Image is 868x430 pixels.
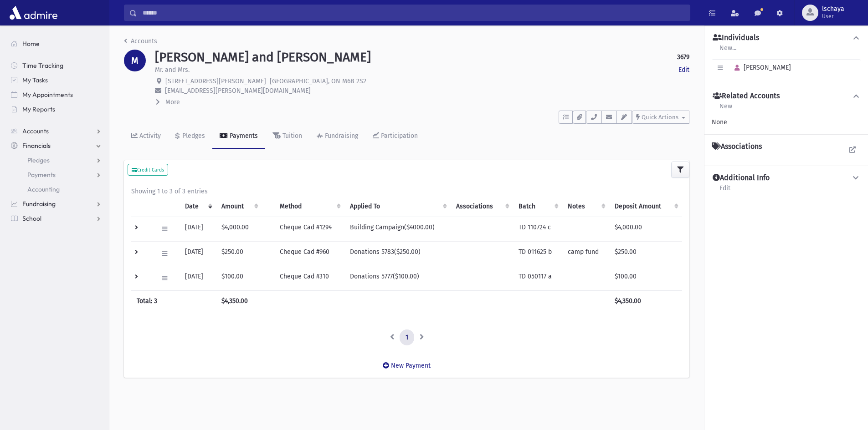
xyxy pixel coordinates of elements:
[513,217,562,241] td: TD 110724 c
[609,241,682,266] td: $250.00
[274,217,344,241] td: Cheque Cad #1294
[4,167,109,182] a: Payments
[274,266,344,290] td: Cheque Cad #310
[124,36,157,50] nav: breadcrumb
[609,266,682,290] td: $100.00
[165,87,311,95] span: [EMAIL_ADDRESS][PERSON_NAME][DOMAIN_NAME]
[4,87,109,102] a: My Appointments
[22,200,56,208] span: Fundraising
[27,171,56,179] span: Payments
[124,37,157,45] a: Accounts
[4,153,109,167] a: Pledges
[22,214,41,223] span: School
[124,50,146,71] div: M
[265,124,309,149] a: Tuition
[180,217,216,241] td: [DATE]
[712,33,861,43] button: Individuals
[730,64,791,71] span: [PERSON_NAME]
[719,183,731,199] a: Edit
[678,65,689,75] a: Edit
[137,5,690,21] input: Search
[451,196,513,217] th: Associations: activate to sort column ascending
[822,13,844,20] span: User
[712,173,861,183] button: Additional Info
[562,241,609,266] td: camp fund
[375,354,438,377] a: New Payment
[712,91,861,101] button: Related Accounts
[4,138,109,153] a: Financials
[4,58,109,73] a: Time Tracking
[22,40,40,48] span: Home
[344,241,451,266] td: Donations 5783($250.00)
[379,132,418,140] div: Participation
[180,241,216,266] td: [DATE]
[216,266,262,290] td: $100.00
[309,124,365,149] a: Fundraising
[274,196,344,217] th: Method: activate to sort column ascending
[165,98,180,106] span: More
[180,132,205,140] div: Pledges
[344,266,451,290] td: Donations 5777($100.00)
[274,241,344,266] td: Cheque Cad #960
[124,124,168,149] a: Activity
[22,105,55,113] span: My Reports
[609,217,682,241] td: $4,000.00
[712,117,861,127] div: None
[4,36,109,51] a: Home
[155,50,371,65] h1: [PERSON_NAME] and [PERSON_NAME]
[180,196,216,217] th: Date: activate to sort column ascending
[365,124,425,149] a: Participation
[4,182,109,197] a: Accounting
[228,132,258,140] div: Payments
[400,329,414,346] a: 1
[22,76,48,84] span: My Tasks
[713,33,759,43] h4: Individuals
[165,77,266,85] span: [STREET_ADDRESS][PERSON_NAME]
[27,185,60,193] span: Accounting
[155,97,181,107] button: More
[713,91,780,101] h4: Related Accounts
[270,77,366,85] span: [GEOGRAPHIC_DATA], ON M6B 2S2
[609,290,682,311] th: $4,350.00
[27,156,50,164] span: Pledges
[281,132,302,140] div: Tuition
[4,211,109,226] a: School
[609,196,682,217] th: Deposit Amount: activate to sort column ascending
[22,91,73,99] span: My Appointments
[642,114,678,121] span: Quick Actions
[822,5,844,13] span: lschaya
[216,196,262,217] th: Amount: activate to sort column ascending
[513,196,562,217] th: Batch: activate to sort column ascending
[4,197,109,211] a: Fundraising
[632,111,689,124] button: Quick Actions
[344,217,451,241] td: Building Campaign($4000.00)
[128,164,168,176] button: Credit Cards
[22,61,63,70] span: Time Tracking
[712,142,762,151] h4: Associations
[155,65,190,75] p: Mr. and Mrs.
[323,132,358,140] div: Fundraising
[180,266,216,290] td: [DATE]
[216,241,262,266] td: $250.00
[344,196,451,217] th: Applied To: activate to sort column ascending
[22,142,51,150] span: Financials
[513,241,562,266] td: TD 011625 b
[138,132,161,140] div: Activity
[4,102,109,116] a: My Reports
[212,124,265,149] a: Payments
[513,266,562,290] td: TD 050117 a
[132,167,164,173] small: Credit Cards
[4,73,109,87] a: My Tasks
[4,124,109,138] a: Accounts
[719,101,733,117] a: New
[22,127,49,135] span: Accounts
[677,52,689,62] strong: 3679
[562,196,609,217] th: Notes: activate to sort column ascending
[131,290,216,311] th: Total: 3
[719,43,737,59] a: New...
[216,217,262,241] td: $4,000.00
[713,173,770,183] h4: Additional Info
[7,4,60,22] img: AdmirePro
[216,290,262,311] th: $4,350.00
[131,187,682,196] div: Showing 1 to 3 of 3 entries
